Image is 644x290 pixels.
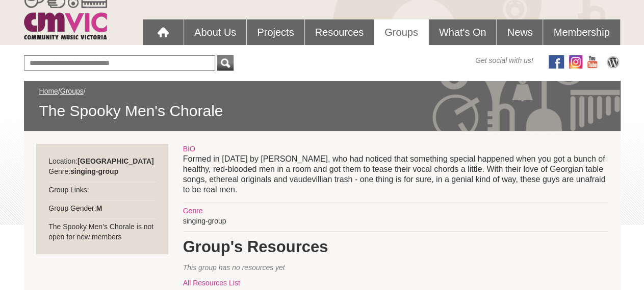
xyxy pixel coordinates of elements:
[247,19,304,45] a: Projects
[60,87,84,95] a: Groups
[184,19,246,45] a: About Us
[497,19,543,45] a: News
[183,278,608,288] div: All Resources List
[183,237,608,257] h1: Group's Resources
[543,19,620,45] a: Membership
[475,55,533,65] span: Get social with us!
[374,19,428,45] a: Groups
[605,55,621,69] img: CMVic Blog
[183,144,608,154] div: BIO
[78,157,154,165] strong: [GEOGRAPHIC_DATA]
[39,86,605,121] div: / /
[39,87,58,95] a: Home
[70,167,118,175] strong: singing-group
[429,19,497,45] a: What's On
[183,206,608,216] div: Genre
[96,204,102,212] strong: M
[305,19,374,45] a: Resources
[569,55,582,69] img: icon-instagram.png
[39,101,605,121] span: The Spooky Men's Chorale
[183,263,285,272] span: This group has no resources yet
[183,154,608,195] p: Formed in [DATE] by [PERSON_NAME], who had noticed that something special happened when you got a...
[36,144,168,254] div: Location: Genre: Group Links: Group Gender: The Spooky Men’s Chorale is not open for new members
